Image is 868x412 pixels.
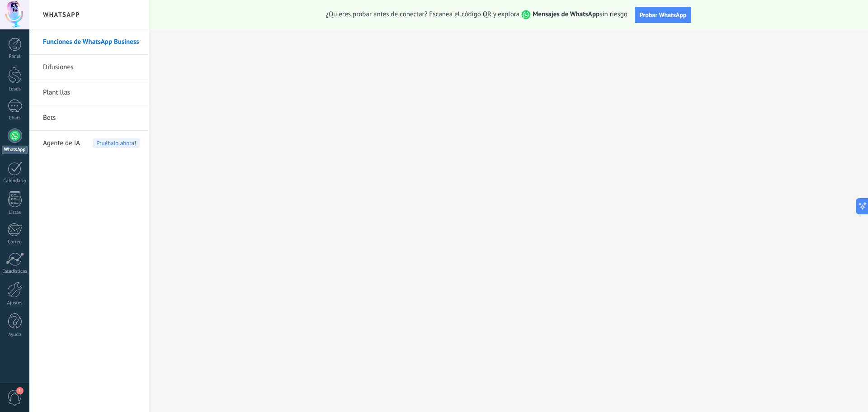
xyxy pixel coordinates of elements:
[43,80,140,105] a: Plantillas
[29,55,149,80] li: Difusiones
[29,29,149,55] li: Funciones de WhatsApp Business
[43,131,80,156] span: Agente de IA
[29,80,149,105] li: Plantillas
[2,269,28,275] div: Estadísticas
[43,55,140,80] a: Difusiones
[533,10,599,19] strong: Mensajes de WhatsApp
[2,86,28,92] div: Leads
[29,131,149,156] li: Agente de IA
[43,105,140,131] a: Bots
[93,138,140,148] span: Pruébalo ahora!
[29,105,149,131] li: Bots
[43,29,140,55] a: Funciones de WhatsApp Business
[326,10,627,19] span: ¿Quieres probar antes de conectar? Escanea el código QR y explora sin riesgo
[640,11,687,19] span: Probar WhatsApp
[2,178,28,184] div: Calendario
[2,146,28,154] div: WhatsApp
[43,131,140,156] a: Agente de IAPruébalo ahora!
[2,54,28,60] div: Panel
[2,210,28,216] div: Listas
[16,387,24,394] span: 1
[2,300,28,306] div: Ajustes
[635,7,692,23] button: Probar WhatsApp
[2,332,28,338] div: Ayuda
[2,239,28,245] div: Correo
[2,115,28,121] div: Chats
